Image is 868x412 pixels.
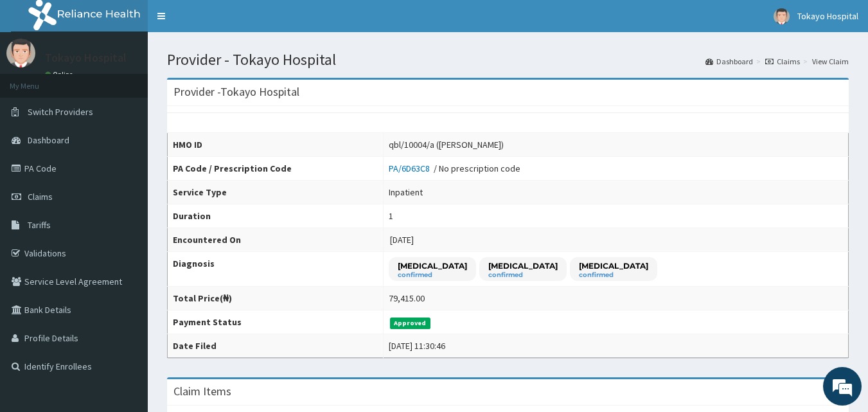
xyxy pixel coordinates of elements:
div: Naomi Provider Portal Assistant [86,64,235,82]
a: View Claim [812,56,849,67]
th: Date Filed [168,334,384,358]
a: Dashboard [705,56,753,67]
span: [DATE] [390,234,414,246]
span: Queue no. 1 [65,125,112,139]
div: Minimize live chat window [211,6,242,37]
span: Tariffs [28,219,51,231]
p: [MEDICAL_DATA] [579,260,648,271]
div: 1 [389,210,393,222]
th: Encountered On [168,228,384,252]
span: Add emojis [203,314,216,327]
img: User Image [6,39,35,67]
p: Tokayo Hospital [45,52,127,64]
span: Tokayo Hospital [797,10,858,22]
h1: Provider - Tokayo Hospital [167,51,849,68]
div: qbl/10004/a ([PERSON_NAME]) [389,138,504,151]
div: Inpatient [389,186,423,199]
small: confirmed [398,272,467,278]
textarea: Type your message and hit 'Enter' [6,299,245,344]
div: [DATE] 11:30:46 [389,339,445,352]
span: I will transfer you to an agent now. Please stay on the line. An agent will typically respond wit... [26,141,207,183]
div: [PERSON_NAME] Provider Portal Assistant is forwarding the chat [29,201,222,224]
p: [MEDICAL_DATA] [488,260,558,271]
div: You will be connected to an operator in ~ 03:31 mins [22,139,229,154]
img: User Image [774,8,790,24]
small: confirmed [488,272,558,278]
th: Diagnosis [168,252,384,287]
a: Online [45,70,76,79]
span: Attach a file [222,314,235,327]
div: / No prescription code [389,162,520,175]
a: PA/6D63C8 [389,163,434,174]
span: Please leave us a message [22,271,233,285]
img: d_794563401_operators_776852000000476009 [43,64,71,96]
span: Switch Providers [28,106,93,118]
span: Approved [390,318,430,329]
h3: Provider - Tokayo Hospital [173,86,299,98]
p: [MEDICAL_DATA] [398,260,467,271]
span: Claims [28,191,53,202]
div: Unable to wait? [6,237,245,291]
th: Duration [168,204,384,228]
span: You are in [22,127,62,138]
th: Service Type [168,181,384,204]
th: HMO ID [168,133,384,157]
span: Dashboard [28,134,69,146]
th: Total Price(₦) [168,287,384,310]
div: 79,415.00 [389,292,425,305]
h3: Claim Items [173,386,231,397]
a: Claims [765,56,800,67]
small: confirmed [579,272,648,278]
div: 2:14 PM [17,136,216,188]
div: Navigation go back [14,71,33,90]
th: PA Code / Prescription Code [168,157,384,181]
th: Payment Status [168,310,384,334]
div: Provider Portal Assistant [86,82,235,97]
